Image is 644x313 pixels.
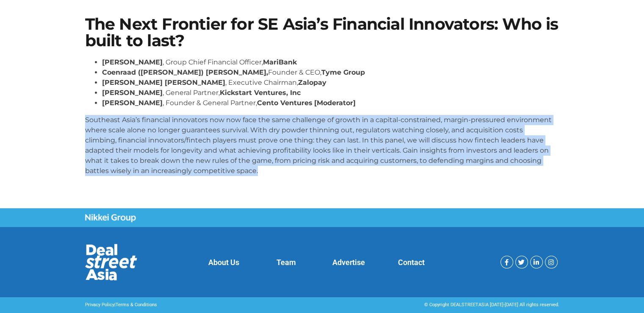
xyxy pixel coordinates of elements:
strong: [Moderator] [314,99,356,107]
a: Contact [398,258,425,267]
img: Nikkei Group [85,214,136,222]
strong: [PERSON_NAME] [102,89,163,97]
li: Founder & CEO, [102,67,559,78]
li: , Founder & General Partner, [102,98,559,108]
li: , Executive Chairman, [102,78,559,88]
strong: [PERSON_NAME] [102,99,163,107]
strong: Cento Ventures [257,99,312,107]
a: Team [276,258,296,267]
p: | [85,302,318,309]
strong: [PERSON_NAME] [102,58,163,66]
a: Advertise [332,258,365,267]
strong: Zalopay [298,78,326,87]
h1: The Next Frontier for SE Asia’s Financial Innovators: Who is built to last? [85,16,559,49]
strong: Kickstart Ventures, Inc [220,89,301,97]
p: Southeast Asia’s financial innovators now now face the same challenge of growth in a capital-cons... [85,115,559,176]
strong: Tyme Group [321,68,365,76]
li: , General Partner, [102,88,559,98]
div: © Copyright DEALSTREETASIA [DATE]-[DATE] All rights reserved. [326,302,559,309]
strong: Coenraad ([PERSON_NAME]) [PERSON_NAME], [102,68,268,76]
strong: MariBank [263,58,297,66]
strong: [PERSON_NAME] [PERSON_NAME] [102,78,225,87]
li: , Group Chief Financial Officer, [102,57,559,67]
a: Terms & Conditions [116,302,157,307]
a: About Us [208,258,239,267]
a: Privacy Policy [85,302,114,307]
